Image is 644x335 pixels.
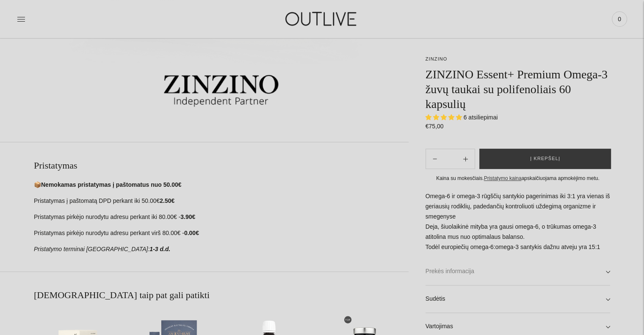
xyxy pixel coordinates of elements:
[34,289,409,302] h2: [DEMOGRAPHIC_DATA] taip pat gali patikti
[34,212,409,222] p: Pristatymas pirkėjo nurodytu adresu perkant iki 80.00€ -
[426,114,464,121] span: 5.00 stars
[34,246,149,252] em: Pristatymo terminai [GEOGRAPHIC_DATA]:
[614,13,625,25] span: 0
[426,67,610,111] h1: ZINZINO Essent+ Premium Omega-3 žuvų taukai su polifenoliais 60 kapsulių
[34,196,409,206] p: Pristatymas į paštomatą DPD perkant iki 50.00€
[426,56,448,61] a: ZINZINO
[530,155,560,163] span: Į krepšelį
[34,159,409,172] h2: Pristatymas
[426,258,610,285] a: Prekės informacija
[484,175,522,181] a: Pristatymo kaina
[34,228,409,238] p: Pristatymas pirkėjo nurodytu adresu perkant virš 80.00€ -
[34,180,409,190] p: 📦
[456,149,475,169] button: Subtract product quantity
[426,191,610,252] p: Omega-6 ir omega-3 rūgščių santykio pagerinimas iki 3:1 yra vienas iš geriausių rodiklių, padedan...
[426,174,610,183] div: Kaina su mokesčiais. apskaičiuojama apmokėjimo metu.
[149,246,170,252] strong: 1-3 d.d.
[41,181,181,188] strong: Nemokamas pristatymas į paštomatus nuo 50.00€
[184,230,199,236] strong: 0.00€
[444,153,456,165] input: Product quantity
[464,114,498,121] span: 6 atsiliepimai
[180,213,195,220] strong: 3.90€
[426,149,444,169] button: Add product quantity
[426,285,610,313] a: Sudėtis
[160,197,174,204] strong: 2.50€
[426,123,444,130] span: €75,00
[479,149,611,169] button: Į krepšelį
[612,10,627,28] a: 0
[269,4,375,33] img: OUTLIVE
